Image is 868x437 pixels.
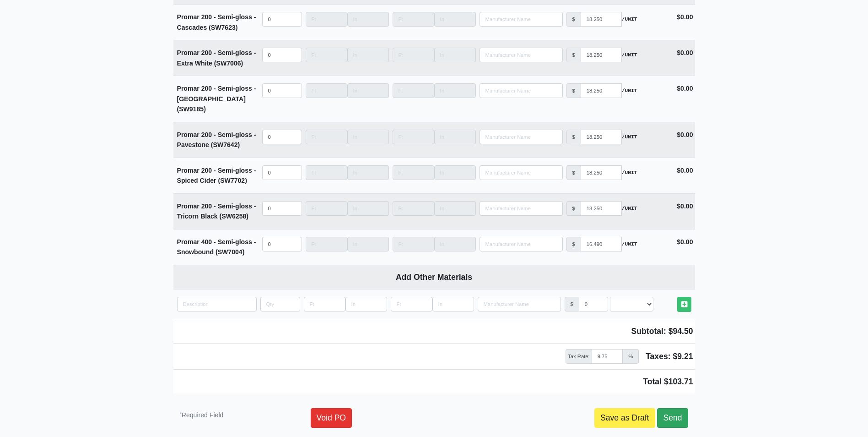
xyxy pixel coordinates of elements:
input: Length [306,48,347,62]
span: Tax Rate: [566,349,592,364]
div: $ [566,12,581,27]
input: manufacturer [581,201,622,216]
input: Length [393,201,434,216]
input: Length [434,48,476,62]
strong: $0.00 [677,238,693,246]
input: quantity [262,165,302,180]
strong: /UNIT [622,15,637,23]
input: quantity [262,237,302,251]
input: quantity [260,297,300,311]
input: Length [345,297,387,311]
input: Search [478,297,561,311]
strong: Promar 200 - Semi-gloss - Pavestone (SW7642) [177,131,256,149]
input: Length [391,297,432,311]
strong: $0.00 [677,85,693,92]
input: Search [480,201,563,216]
input: Length [393,12,434,27]
input: manufacturer [581,165,622,180]
strong: /UNIT [622,87,637,95]
input: Length [434,201,476,216]
div: $ [566,201,581,216]
input: quantity [262,201,302,216]
input: Length [434,83,476,98]
input: Length [434,12,476,27]
strong: Promar 200 - Semi-gloss - Extra White (SW7006) [177,49,256,67]
strong: /UNIT [622,51,637,59]
strong: Promar 200 - Semi-gloss - Tricorn Black (SW6258) [177,202,256,220]
input: Search [480,48,563,62]
strong: /UNIT [622,133,637,141]
input: Length [306,130,347,144]
strong: /UNIT [622,169,637,177]
input: quantity [262,12,302,27]
input: quantity [177,297,257,311]
div: $ [566,48,581,62]
input: Length [347,237,389,251]
div: $ [566,237,581,251]
strong: Promar 200 - Semi-gloss - Spiced Cider (SW7702) [177,167,256,185]
input: Length [393,83,434,98]
input: Length [306,12,347,27]
input: quantity [262,48,302,62]
input: Length [434,165,476,180]
input: Search [480,165,563,180]
input: quantity [262,130,302,144]
small: Required Field [180,411,224,419]
input: Length [306,165,347,180]
input: Length [306,237,347,251]
input: Length [347,48,389,62]
input: Search [480,12,563,27]
strong: $0.00 [677,167,693,174]
div: $ [566,83,581,98]
input: Length [432,297,474,311]
a: Save as Draft [594,408,655,427]
strong: Promar 400 - Semi-gloss - Snowbound (SW7004) [177,238,256,256]
input: manufacturer [579,297,608,311]
input: Length [347,130,389,144]
strong: Promar 200 - Semi-gloss - [GEOGRAPHIC_DATA] (SW9185) [177,85,256,113]
span: Subtotal: $94.50 [631,327,693,336]
input: manufacturer [581,12,622,27]
strong: $0.00 [677,202,693,210]
a: Void PO [311,408,352,427]
input: manufacturer [581,83,622,98]
div: $ [566,130,581,144]
span: % [622,349,639,364]
strong: /UNIT [622,204,637,213]
input: Length [434,237,476,251]
div: $ [566,165,581,180]
input: Length [347,83,389,98]
input: manufacturer [581,237,622,251]
input: Length [393,165,434,180]
input: Length [393,237,434,251]
input: Search [480,83,563,98]
input: Length [306,83,347,98]
strong: Promar 200 - Semi-gloss - Cascades (SW7623) [177,13,256,31]
a: Send [657,408,688,427]
strong: /UNIT [622,240,637,248]
input: Length [393,130,434,144]
input: Length [393,48,434,62]
input: quantity [262,83,302,98]
input: Length [434,130,476,144]
strong: $0.00 [677,13,693,21]
strong: $0.00 [677,131,693,138]
input: manufacturer [581,48,622,62]
input: Search [480,130,563,144]
input: Length [306,201,347,216]
input: Length [347,12,389,27]
input: Length [304,297,345,311]
input: Search [480,237,563,251]
span: Total $103.71 [643,377,693,386]
input: Length [347,201,389,216]
span: Taxes: $9.21 [646,350,693,363]
div: $ [565,297,579,311]
b: Add Other Materials [396,273,472,282]
input: manufacturer [581,130,622,144]
strong: $0.00 [677,49,693,56]
input: Length [347,165,389,180]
